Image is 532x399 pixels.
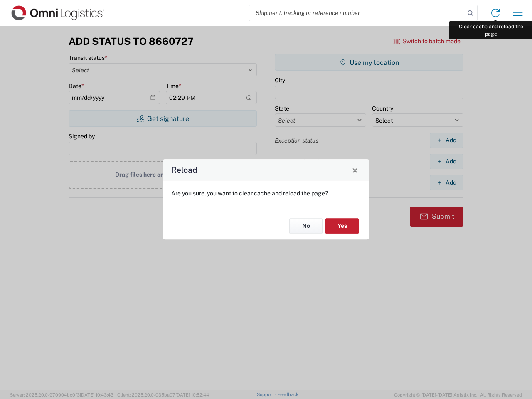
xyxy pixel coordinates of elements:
input: Shipment, tracking or reference number [249,5,465,21]
h4: Reload [171,164,197,176]
button: Yes [325,218,359,234]
p: Are you sure, you want to clear cache and reload the page? [171,190,361,197]
button: No [289,218,323,234]
button: Close [349,164,361,176]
